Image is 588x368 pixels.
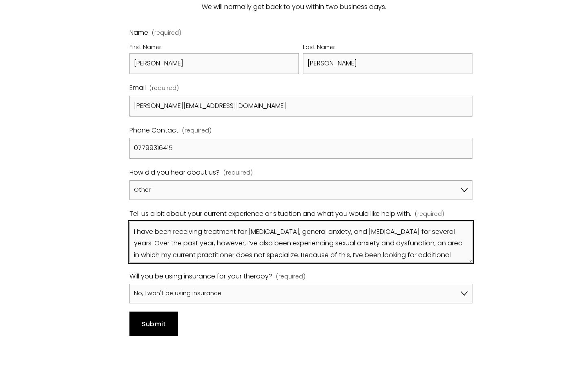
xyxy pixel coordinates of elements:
span: Name [129,27,148,39]
span: Will you be using insurance for your therapy? [129,271,272,283]
div: Last Name [303,42,472,54]
span: (required) [276,272,305,282]
span: How did you hear about us? [129,167,220,179]
textarea: I have been receiving treatment for [MEDICAL_DATA], general anxiety, and [MEDICAL_DATA] for sever... [129,222,472,263]
select: How did you hear about us? [129,180,472,200]
div: First Name [129,42,299,54]
span: (required) [415,209,444,220]
span: (required) [223,168,253,178]
span: (required) [152,30,181,36]
span: Submit [142,319,166,329]
span: (required) [149,83,179,94]
span: Email [129,82,146,94]
button: SubmitSubmit [129,312,178,336]
span: (required) [182,126,212,136]
select: Will you be using insurance for your therapy? [129,284,472,303]
span: Tell us a bit about your current experience or situation and what you would like help with. [129,208,411,220]
p: We will normally get back to you within two business days. [87,1,501,13]
span: Phone Contact [129,125,178,137]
